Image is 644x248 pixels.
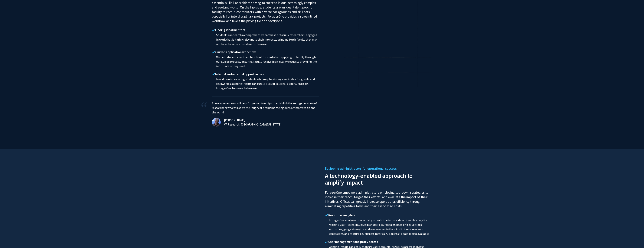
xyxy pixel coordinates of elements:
[325,213,432,217] h4: Real-time analytics
[325,187,432,208] p: ForagerOne empowers administrators employing top-down strategies to increase their reach, target ...
[221,122,319,127] p: VP Research, [GEOGRAPHIC_DATA][US_STATE]
[212,77,319,91] p: In addition to sourcing students who may be strong candidates for grants and fellowships, adminis...
[221,118,319,122] h4: [PERSON_NAME]
[325,240,432,244] h4: User management and proxy access
[325,166,432,171] h5: Equipping administrators for operational success
[325,171,432,186] h2: A technology-enabled approach to amplify impact
[212,50,319,54] h4: Guided application workflow
[212,33,319,46] p: Students can search a comprehensive database of faculty researchers’ engaged in work that is high...
[212,28,319,32] h4: Finding ideal mentors
[212,118,221,127] img: Lisa Cassis
[3,231,16,245] iframe: Chat
[325,218,432,236] p: ForagerOne analyzes user activity in real-time to provide actionable analytics within a user-faci...
[212,101,319,115] p: These connections will help forge mentorships to establish the next generation of researchers who...
[212,55,319,69] p: We help students put their best foot forward when applying to faculty through our guided process,...
[212,72,319,76] h4: Internal and external opportunities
